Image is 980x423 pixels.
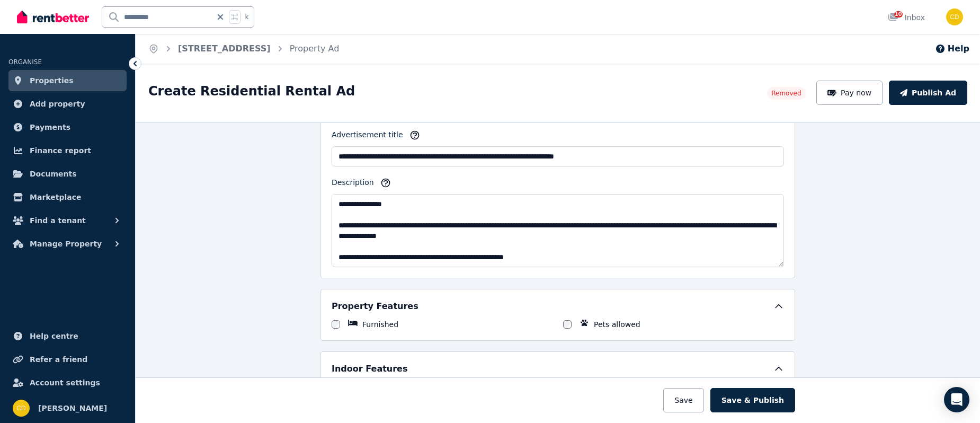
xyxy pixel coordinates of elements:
[30,214,86,227] span: Find a tenant
[30,237,102,250] span: Manage Property
[245,13,248,21] span: k
[8,210,127,231] button: Find a tenant
[30,74,74,87] span: Properties
[362,319,398,330] label: Furnished
[30,330,78,342] span: Help centre
[8,187,127,208] a: Marketplace
[148,83,355,100] h1: Create Residential Rental Ad
[935,42,969,55] button: Help
[332,177,374,192] label: Description
[594,319,640,330] label: Pets allowed
[8,70,127,91] a: Properties
[332,363,407,375] h5: Indoor Features
[8,163,127,184] a: Documents
[178,43,271,54] a: [STREET_ADDRESS]
[889,81,967,105] button: Publish Ad
[332,129,403,144] label: Advertisement title
[30,191,81,204] span: Marketplace
[8,349,127,370] a: Refer a friend
[30,168,77,180] span: Documents
[38,402,107,415] span: [PERSON_NAME]
[30,376,100,389] span: Account settings
[710,388,795,412] button: Save & Publish
[13,400,30,417] img: Chris Dimitropoulos
[8,233,127,254] button: Manage Property
[894,11,903,17] span: 10
[8,325,127,347] a: Help centre
[30,98,85,110] span: Add property
[136,34,352,64] nav: Breadcrumb
[8,117,127,138] a: Payments
[8,58,42,66] span: ORGANISE
[8,93,127,114] a: Add property
[30,144,91,157] span: Finance report
[30,121,70,134] span: Payments
[8,372,127,393] a: Account settings
[30,353,87,366] span: Refer a friend
[946,8,963,25] img: Chris Dimitropoulos
[290,43,340,54] a: Property Ad
[663,388,703,412] button: Save
[332,300,418,313] h5: Property Features
[771,89,801,98] span: Removed
[888,12,925,23] div: Inbox
[8,140,127,161] a: Finance report
[17,9,89,25] img: RentBetter
[944,387,969,412] div: Open Intercom Messenger
[816,81,883,105] button: Pay now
